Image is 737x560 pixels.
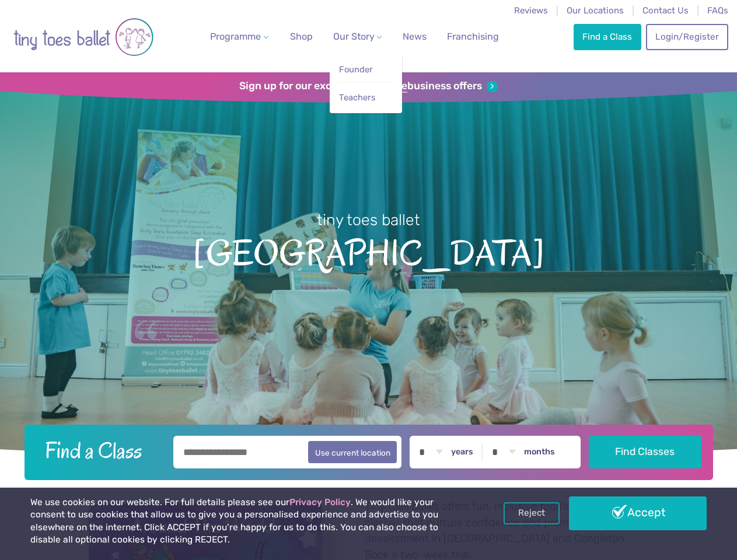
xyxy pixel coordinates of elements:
span: Franchising [447,31,499,42]
a: News [398,25,431,48]
small: tiny toes ballet [317,211,420,229]
label: months [524,447,555,457]
span: Teachers [339,92,375,103]
a: Our Locations [567,5,624,16]
span: Shop [290,31,313,42]
a: Teachers [338,87,394,108]
a: Programme [205,25,273,48]
a: Our Story [328,25,386,48]
a: Accept [569,496,707,530]
button: Use current location [308,441,397,463]
a: Privacy Policy [289,497,351,508]
a: Reviews [514,5,548,16]
img: tiny toes ballet [13,8,153,66]
span: [GEOGRAPHIC_DATA] [19,230,718,274]
a: Franchising [442,25,504,48]
a: FAQs [707,5,728,16]
a: Login/Register [646,24,728,50]
a: Shop [285,25,317,48]
span: Programme [210,31,261,42]
a: Contact Us [642,5,689,16]
button: Find Classes [589,436,701,468]
a: Find a Class [574,24,641,50]
a: Reject [504,502,560,524]
label: years [451,447,473,457]
span: Founder [339,64,373,75]
a: Founder [338,59,394,80]
span: News [403,31,427,42]
span: Our Story [333,31,375,42]
h2: Find a Class [36,436,165,465]
p: We use cookies on our website. For full details please see our . We would like your consent to us... [30,496,470,547]
a: Sign up for our exclusivefranchisebusiness offers [239,80,498,93]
